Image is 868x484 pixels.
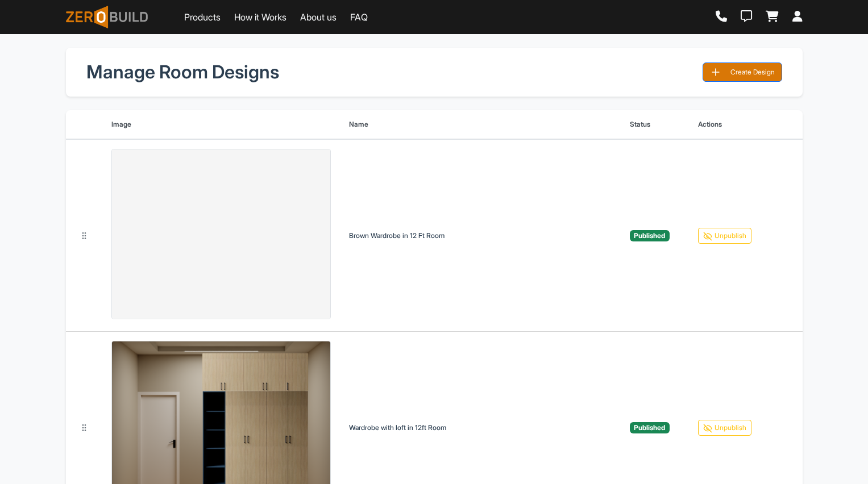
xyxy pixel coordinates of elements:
th: Name [340,110,620,139]
th: Image [102,110,340,139]
a: Products [184,10,221,24]
div: Wardrobe with loft in 12ft Room [349,423,611,433]
span: Published [630,422,670,433]
a: Login [792,11,803,23]
img: ZeroBuild logo [66,6,148,28]
th: Status [621,110,689,139]
div: Brown Wardrobe in 12 Ft Room [349,231,611,241]
button: Unpublish [698,420,751,436]
span: Published [630,230,670,241]
img: Brown Wardrobe in 12 Ft Room [111,149,331,319]
a: How it Works [234,10,286,24]
a: About us [300,10,337,24]
h1: Manage Room Designs [86,61,689,83]
button: Create Design [703,62,782,82]
button: Unpublish [698,228,751,244]
a: FAQ [350,10,368,24]
th: Actions [689,110,803,139]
